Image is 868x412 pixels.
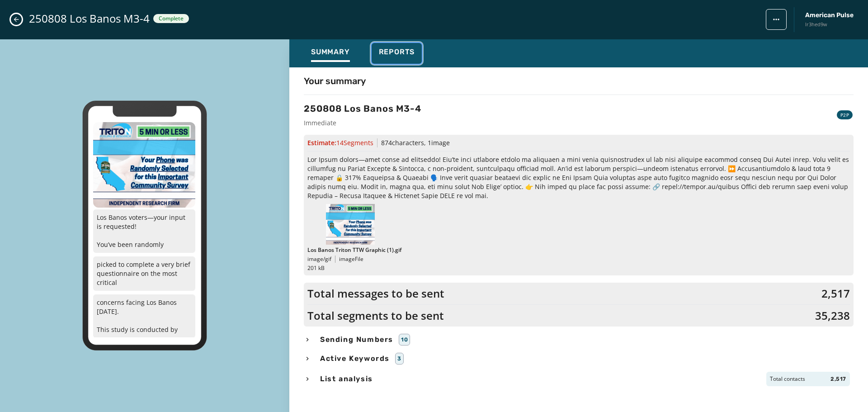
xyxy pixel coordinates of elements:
span: Lor Ipsum dolors—amet conse ad elitseddo! Eiu’te inci utlabore etdolo ma aliquaen a mini venia qu... [307,155,850,200]
span: Total segments to be sent [307,308,444,323]
div: 10 [399,334,410,346]
img: 2025-08-07_193851_5275_phpBc7y8T-300x250-2440.png [93,122,195,207]
button: Summary [304,43,357,64]
span: 250808 Los Banos M3-4 [29,11,150,26]
button: List analysisTotal contacts2,517 [304,372,854,386]
button: broadcast action menu [766,9,787,30]
h3: 250808 Los Banos M3-4 [304,102,421,115]
span: 2,517 [821,286,850,301]
span: , 1 image [424,138,450,147]
span: Estimate: [307,138,373,147]
span: 874 characters [381,138,424,147]
span: image/gif [307,256,331,263]
div: P2P [837,110,853,119]
button: Sending Numbers10 [304,334,854,346]
p: 201 kB [307,265,850,272]
p: picked to complete a very brief questionnaire on the most critical [93,256,195,291]
span: 2,517 [830,375,846,383]
span: Summary [311,47,350,57]
span: 14 Segment s [336,138,373,147]
h4: Your summary [304,75,366,87]
button: Active Keywords3 [304,353,854,365]
span: Complete [159,15,184,22]
span: Active Keywords [318,353,392,364]
span: 35,238 [815,308,850,323]
div: 3 [395,353,404,365]
span: Total messages to be sent [307,286,444,301]
p: Los Banos voters—your input is requested! You’ve been randomly [93,209,195,253]
span: Sending Numbers [318,334,395,345]
span: lr3hed9w [805,21,854,28]
span: American Pulse [805,11,854,20]
p: concerns facing Los Banos [DATE]. This study is conducted by [93,294,195,338]
span: Reports [379,47,415,57]
img: Thumbnail [326,204,375,245]
span: Total contacts [770,375,805,383]
button: Reports [372,43,422,64]
span: image File [339,256,363,263]
span: Immediate [304,118,421,128]
span: List analysis [318,374,375,384]
p: Los Banos Triton TTW Graphic (1).gif [307,246,850,254]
